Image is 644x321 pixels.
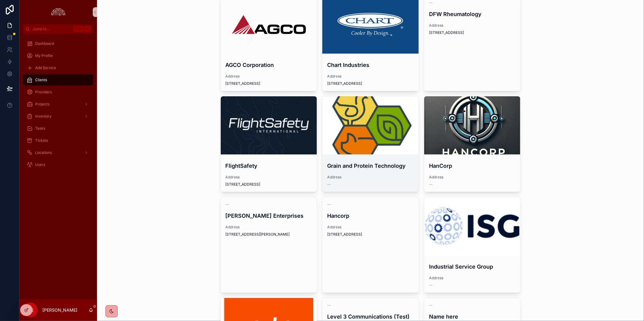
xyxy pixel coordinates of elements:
span: Address [327,175,414,180]
h4: Hancorp [327,212,414,220]
span: K [86,27,90,31]
a: Tasks [23,123,93,134]
span: -- [327,202,331,207]
span: Tickets [35,138,48,143]
span: Address [429,175,516,180]
a: Industrial Service GroupAddress-- [424,197,521,293]
span: Address [226,225,312,230]
span: -- [429,0,433,5]
span: -- [429,303,433,308]
a: My Profile [23,50,93,61]
span: Add Service [35,65,56,70]
a: FlightSafetyAddress[STREET_ADDRESS] [220,96,317,192]
span: Projects [35,102,49,107]
div: scrollable content [19,34,97,178]
span: Address [429,276,516,280]
span: Jump to... [32,27,71,31]
div: the_industrial_service_group_logo.jpeg [424,197,521,255]
span: My Profile [35,53,53,58]
button: Jump to...CtrlK [23,24,93,34]
span: Providers [35,90,52,94]
h4: Name here [429,313,516,321]
span: [STREET_ADDRESS] [327,232,414,237]
span: -- [429,182,433,187]
h4: Grain and Protein Technology [327,162,414,170]
h4: DFW Rheumatology [429,10,516,18]
span: Clients [35,78,47,82]
h4: FlightSafety [226,162,312,170]
a: HanCorpAddress-- [424,96,521,192]
span: [STREET_ADDRESS] [226,182,312,187]
img: App logo [49,7,67,17]
span: Locations [35,150,52,155]
a: Providers [23,87,93,98]
h4: Chart Industries [327,61,414,69]
span: -- [226,202,229,207]
a: Add Service [23,62,93,73]
span: Address [327,225,414,230]
a: Clients [23,74,93,85]
a: Dashboard [23,38,93,49]
span: Address [429,23,516,28]
span: Address [327,74,414,79]
span: [STREET_ADDRESS] [327,81,414,86]
a: Grain and Protein TechnologyAddress-- [322,96,419,192]
span: [STREET_ADDRESS] [429,30,516,35]
span: Inventory [35,114,52,119]
h4: HanCorp [429,162,516,170]
a: --HancorpAddress[STREET_ADDRESS] [322,197,419,293]
span: Address [226,175,312,180]
span: Tasks [35,126,45,131]
span: Users [35,162,45,167]
span: -- [327,303,331,308]
a: Locations [23,147,93,158]
div: channels4_profile.jpg [322,96,419,154]
a: Projects [23,99,93,110]
a: Inventory [23,111,93,122]
div: 778c0795d38c4790889d08bccd6235bd28ab7647284e7b1cd2b3dc64200782bb.png [424,96,521,154]
p: [PERSON_NAME] [42,307,77,313]
a: --[PERSON_NAME] EnterprisesAddress[STREET_ADDRESS][PERSON_NAME] [220,197,317,293]
span: Address [226,74,312,79]
span: [STREET_ADDRESS][PERSON_NAME] [226,232,312,237]
h4: Industrial Service Group [429,263,516,271]
h4: AGCO Corporation [226,61,312,69]
span: -- [429,283,433,288]
div: 1633977066381.jpeg [221,96,317,154]
span: [STREET_ADDRESS] [226,81,312,86]
h4: [PERSON_NAME] Enterprises [226,212,312,220]
span: Dashboard [35,41,54,46]
span: Ctrl [73,26,84,32]
a: Users [23,159,93,170]
h4: Level 3 Communications (Test) [327,313,414,321]
a: Tickets [23,135,93,146]
span: -- [327,182,331,187]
